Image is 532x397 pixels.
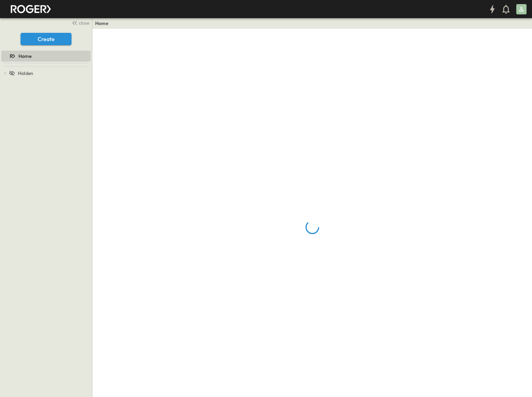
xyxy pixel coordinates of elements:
span: close [79,20,89,26]
button: Create [21,33,72,45]
span: Hidden [18,70,33,77]
a: Home [95,20,108,27]
span: Home [18,53,31,60]
nav: breadcrumbs [95,20,113,27]
a: Home [1,51,89,61]
button: close [69,18,91,27]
